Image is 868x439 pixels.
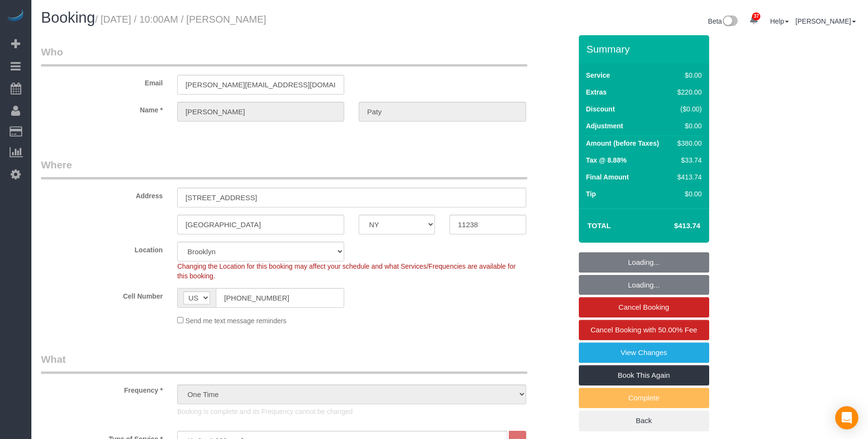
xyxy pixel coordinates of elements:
a: 37 [744,10,763,31]
a: [PERSON_NAME] [796,17,856,25]
label: Tax @ 8.88% [586,155,627,165]
span: Send me text message reminders [185,317,286,325]
span: Changing the Location for this booking may affect your schedule and what Services/Frequencies are... [177,262,516,280]
input: Zip Code [449,215,526,234]
label: Discount [586,104,615,114]
label: Tip [586,189,596,199]
input: Email [177,75,344,95]
a: Cancel Booking with 50.00% Fee [579,320,709,340]
a: Help [770,17,789,25]
div: $0.00 [673,70,701,80]
input: Cell Number [216,288,344,308]
strong: Total [588,221,611,230]
input: Last Name [359,102,526,122]
label: Email [34,75,170,88]
label: Adjustment [586,121,623,131]
h4: $413.74 [645,222,700,230]
a: View Changes [579,343,709,363]
label: Final Amount [586,172,629,182]
div: Open Intercom Messenger [835,406,858,429]
label: Service [586,70,610,80]
h3: Summary [587,43,704,55]
div: $220.00 [673,87,701,97]
label: Cell Number [34,288,170,301]
label: Extras [586,87,607,97]
input: First Name [177,102,344,122]
legend: Where [41,158,527,179]
small: / [DATE] / 10:00AM / [PERSON_NAME] [95,14,266,25]
img: Automaid Logo [6,10,25,23]
legend: Who [41,45,527,67]
div: $380.00 [673,138,701,148]
p: Booking is complete and its Frequency cannot be changed [177,407,526,416]
label: Name * [34,102,170,115]
img: New interface [722,15,738,28]
label: Frequency * [34,382,170,395]
input: City [177,215,344,234]
div: $0.00 [673,189,701,199]
div: $0.00 [673,121,701,131]
div: $413.74 [673,172,701,182]
span: Booking [41,9,95,26]
a: Book This Again [579,365,709,385]
label: Location [34,242,170,255]
a: Back [579,411,709,431]
label: Address [34,188,170,201]
label: Amount (before Taxes) [586,138,659,148]
div: ($0.00) [673,104,701,114]
div: $33.74 [673,155,701,165]
span: Cancel Booking with 50.00% Fee [590,326,697,334]
a: Beta [708,17,738,25]
legend: What [41,352,527,374]
a: Cancel Booking [579,297,709,317]
span: 37 [752,13,760,20]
